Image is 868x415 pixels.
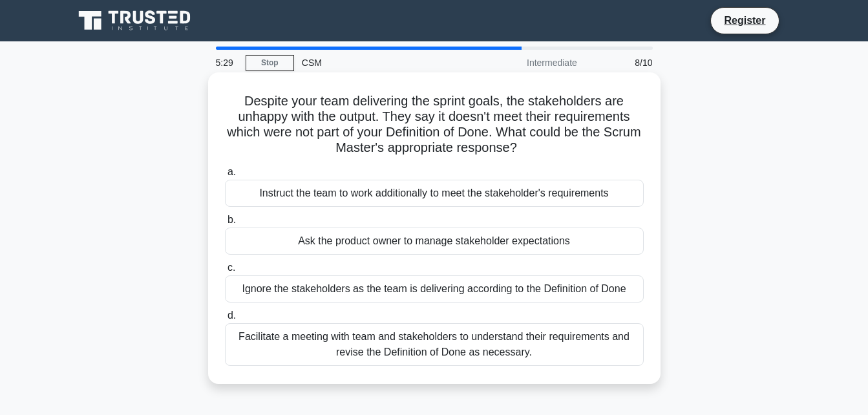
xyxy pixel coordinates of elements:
[225,275,644,303] div: Ignore the stakeholders as the team is delivering according to the Definition of Done
[225,180,644,207] div: Instruct the team to work additionally to meet the stakeholder's requirements
[228,166,236,177] span: a.
[224,93,645,156] h5: Despite your team delivering the sprint goals, the stakeholders are unhappy with the output. They...
[716,12,773,28] a: Register
[228,214,236,225] span: b.
[472,50,585,76] div: Intermediate
[228,262,235,273] span: c.
[208,50,246,76] div: 5:29
[225,323,644,366] div: Facilitate a meeting with team and stakeholders to understand their requirements and revise the D...
[585,50,661,76] div: 8/10
[228,310,236,321] span: d.
[225,228,644,255] div: Ask the product owner to manage stakeholder expectations
[294,50,472,76] div: CSM
[246,55,294,71] a: Stop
